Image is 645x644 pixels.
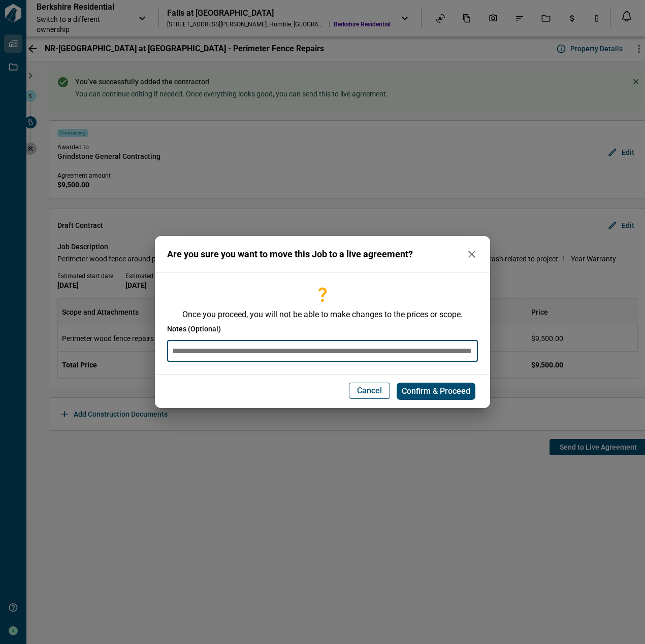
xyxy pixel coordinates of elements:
span: Notes (Optional) [167,324,221,334]
button: Cancel [349,383,390,399]
span: Cancel [357,386,382,396]
span: Are you sure you want to move this Job to a live agreement? [167,249,413,259]
button: Confirm & Proceed [397,383,475,400]
span: Confirm & Proceed [402,386,470,396]
span: Once you proceed, you will not be able to make changes to the prices or scope. [167,310,478,320]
